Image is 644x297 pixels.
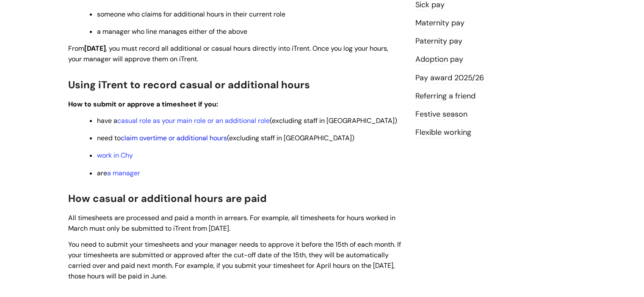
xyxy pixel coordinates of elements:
[415,91,475,102] a: Referring a friend
[415,18,464,29] a: Maternity pay
[107,169,140,177] a: a manager
[97,27,247,36] span: a manager who line manages either of the above
[415,54,463,65] a: Adoption pay
[68,213,395,233] span: All timesheets are processed and paid a month in arrears. For example, all timesheets for hours w...
[415,36,462,47] a: Paternity pay
[415,109,467,120] a: Festive season
[68,192,267,205] span: How casual or additional hours are paid
[68,240,401,280] span: You need to submit your timesheets and your manager needs to approve it before the 15th of each m...
[121,134,227,142] a: claim overtime or additional hours
[84,44,106,53] strong: [DATE]
[68,100,218,109] strong: How to submit or approve a timesheet if you:
[97,151,133,160] a: work in Chy
[415,73,484,84] a: Pay award 2025/26
[97,116,397,125] span: have a (excluding staff in [GEOGRAPHIC_DATA])
[97,134,354,142] span: need to (excluding staff in [GEOGRAPHIC_DATA])
[415,127,471,138] a: Flexible working
[97,10,285,19] span: someone who claims for additional hours in their current role
[68,78,310,91] span: Using iTrent to record casual or additional hours
[68,44,388,63] span: From , you must record all additional or casual hours directly into iTrent. Once you log your hou...
[97,169,140,177] span: are
[117,116,270,125] a: casual role as your main role or an additional role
